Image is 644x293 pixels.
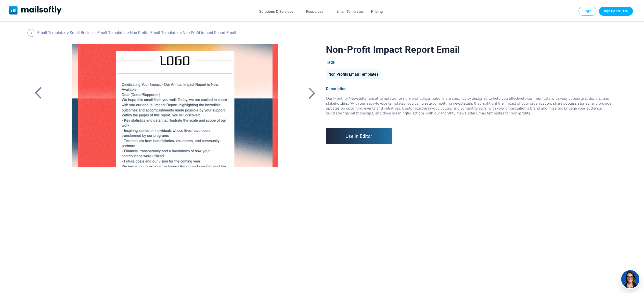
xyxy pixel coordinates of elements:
[599,7,633,15] a: Trial
[32,87,44,99] a: Back
[336,8,364,15] a: Email Templates
[306,8,323,15] a: Resources
[326,70,381,79] div: Non Profits Email Templates
[326,128,392,144] a: Use in Editor
[371,8,383,15] a: Pricing
[326,60,612,65] div: Tags
[9,6,62,15] a: Mailsoftly
[61,44,290,167] a: Non-Profit Impact Report Email
[326,44,612,55] h1: Non-Profit Impact Report Email
[326,74,381,76] a: Non Profits Email Templates
[70,30,126,35] a: Small Business Email Templates
[130,30,179,35] a: Non Profits Email Templates
[326,86,612,91] div: Description
[27,29,37,37] a: Back
[306,87,318,99] a: Back
[326,96,612,121] div: Our Monthly Newsletter Email templates for non-profit organizations are specifically designed to ...
[37,30,66,35] a: Email Templates
[579,7,597,15] a: Login
[259,8,293,15] a: Solutions & Services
